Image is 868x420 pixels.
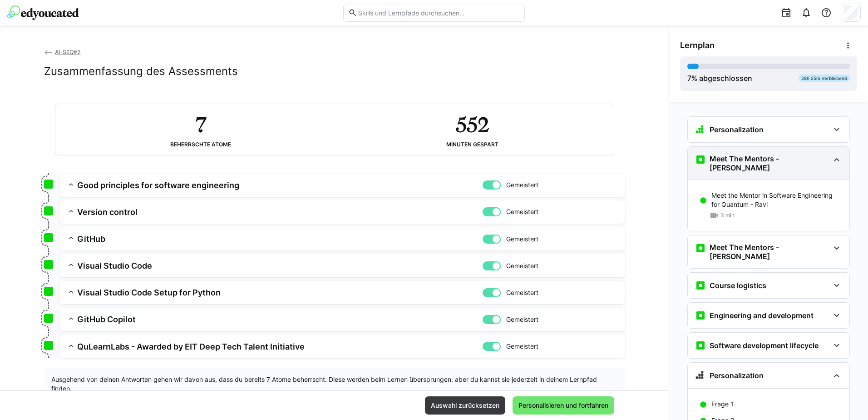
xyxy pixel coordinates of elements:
a: AI-SEQ#2 [44,49,81,55]
p: Meet the Mentor in Software Engineering for Quantum - Ravi [711,191,842,209]
span: Gemeistert [506,288,538,297]
div: 28h 25m verbleibend [799,75,850,82]
div: Ausgehend von deinen Antworten gehen wir davon aus, dass du bereits 7 Atome beherrscht. Diese wer... [44,368,625,400]
span: Lernplan [680,40,715,50]
span: Personalisieren und fortfahren [517,401,610,410]
h3: Visual Studio Code Setup for Python [77,287,483,298]
input: Skills und Lernpfade durchsuchen… [357,9,520,17]
h3: Version control [77,207,483,217]
h2: 7 [195,111,206,138]
h3: GitHub Copilot [77,314,483,325]
span: 3 min [720,212,735,219]
span: Gemeistert [506,235,538,244]
h2: 552 [456,111,489,138]
h3: Engineering and development [710,311,814,320]
span: Gemeistert [506,315,538,324]
button: Personalisieren und fortfahren [513,396,614,415]
span: 7 [687,74,691,83]
p: Frage 1 [711,400,734,409]
span: Gemeistert [506,342,538,351]
h2: Zusammenfassung des Assessments [44,65,238,78]
div: Beherrschte Atome [170,141,231,148]
div: % abgeschlossen [687,73,752,84]
span: Gemeistert [506,207,538,216]
h3: Personalization [710,371,764,380]
h3: GitHub [77,234,483,244]
span: Gemeistert [506,261,538,270]
h3: Good principles for software engineering [77,180,483,190]
h3: Meet The Mentors - [PERSON_NAME] [710,243,829,261]
span: Gemeistert [506,180,538,190]
div: Minuten gespart [446,141,498,148]
h3: Software development lifecycle [710,341,819,350]
span: Auswahl zurücksetzen [429,401,501,410]
h3: QuLearnLabs - Awarded by EIT Deep Tech Talent Initiative [77,341,483,352]
span: AI-SEQ#2 [55,49,80,55]
h3: Personalization [710,125,764,134]
h3: Visual Studio Code [77,260,483,271]
button: Auswahl zurücksetzen [425,396,505,415]
h3: Course logistics [710,281,766,290]
h3: Meet The Mentors - [PERSON_NAME] [710,154,829,172]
